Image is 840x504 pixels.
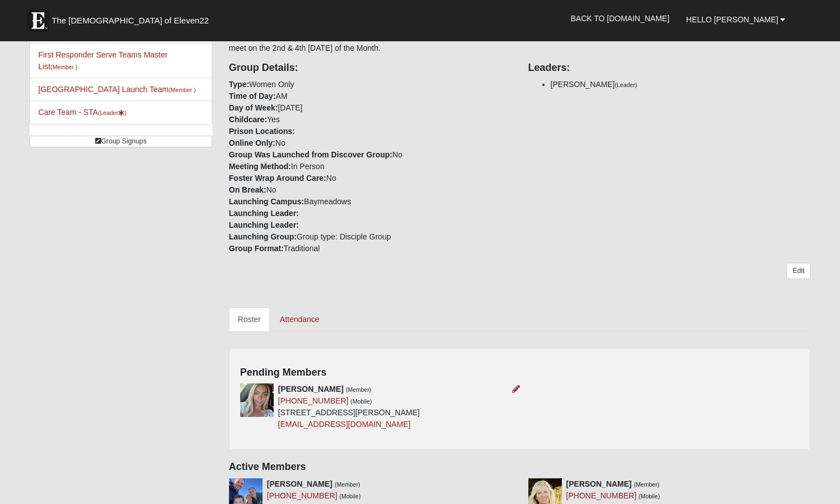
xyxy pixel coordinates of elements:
h4: Active Members [229,461,811,473]
strong: Meeting Method: [229,162,291,171]
h4: Leaders: [528,62,811,74]
a: Roster [229,308,270,331]
small: (Leader) [615,81,637,88]
a: Edit [786,263,810,279]
a: Back to [DOMAIN_NAME] [562,4,678,32]
strong: Launching Group: [229,232,297,241]
a: The [DEMOGRAPHIC_DATA] of Eleven22 [21,4,245,32]
strong: Day of Week: [229,103,278,112]
strong: Prison Locations: [229,127,295,136]
h4: Pending Members [240,367,800,379]
strong: Launching Leader: [229,209,299,218]
small: (Member) [346,386,371,393]
strong: Launching Campus: [229,197,304,206]
div: Women Only AM [DATE] Yes No No In Person No No Baymeadows Group type: Disciple Group Traditional [221,54,520,255]
strong: [PERSON_NAME] [267,479,332,488]
a: Attendance [271,308,328,331]
strong: [PERSON_NAME] [566,479,632,488]
img: Eleven22 logo [27,9,49,32]
h4: Group Details: [229,62,512,74]
a: Care Team - STA(Leader) [39,108,127,117]
small: (Leader ) [98,109,126,116]
small: (Member) [335,481,360,488]
a: [GEOGRAPHIC_DATA] Launch Team(Member ) [39,85,196,94]
strong: Group Format: [229,244,284,253]
strong: Foster Wrap Around Care: [229,174,326,183]
small: (Member ) [169,87,195,93]
span: The [DEMOGRAPHIC_DATA] of Eleven22 [52,15,209,26]
small: (Mobile) [351,398,372,405]
div: [STREET_ADDRESS][PERSON_NAME] [278,383,420,430]
strong: Launching Leader: [229,220,299,229]
span: Hello [PERSON_NAME] [686,15,779,24]
strong: Type: [229,80,249,89]
a: Hello [PERSON_NAME] [678,6,794,33]
strong: [PERSON_NAME] [278,385,343,393]
a: Group Signups [30,136,212,147]
strong: Time of Day: [229,92,276,100]
strong: Online Only: [229,138,275,147]
a: [EMAIL_ADDRESS][DOMAIN_NAME] [278,420,411,429]
a: First Responder Serve Teams Master List(Member ) [39,50,168,71]
strong: Group Was Launched from Discover Group: [229,150,393,159]
strong: Childcare: [229,115,267,124]
li: [PERSON_NAME] [551,79,811,90]
small: (Member ) [50,64,77,70]
a: [PHONE_NUMBER] [278,396,349,405]
strong: On Break: [229,185,266,194]
small: (Member) [634,481,660,488]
